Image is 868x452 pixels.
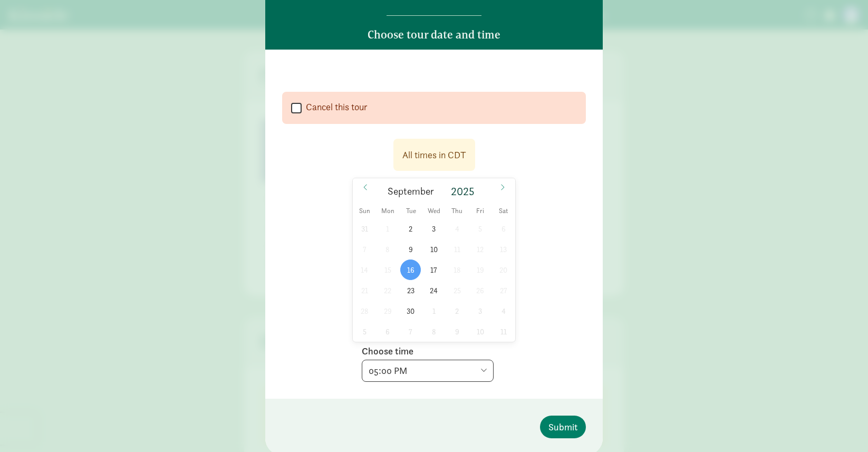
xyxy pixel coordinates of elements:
span: October 1, 2025 [423,301,444,321]
span: September 16, 2025 [400,259,421,280]
span: Wed [422,208,446,215]
span: September 17, 2025 [423,259,444,280]
span: Sun [353,208,376,215]
span: September 9, 2025 [400,239,421,259]
span: September 10, 2025 [423,239,444,259]
span: Mon [376,208,399,215]
span: Thu [446,208,469,215]
span: September 2, 2025 [400,218,421,239]
span: September 3, 2025 [423,218,444,239]
span: September 30, 2025 [400,301,421,321]
span: September 23, 2025 [400,280,421,301]
h5: Choose tour date and time [368,28,500,41]
span: Sat [492,208,515,215]
button: Submit [540,416,586,438]
span: September 24, 2025 [423,280,444,301]
label: Choose time [362,345,413,358]
div: All times in CDT [402,148,466,162]
span: September [388,187,434,197]
label: Cancel this tour [302,101,368,113]
span: Tue [399,208,422,215]
span: Submit [548,420,577,434]
span: Fri [469,208,492,215]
